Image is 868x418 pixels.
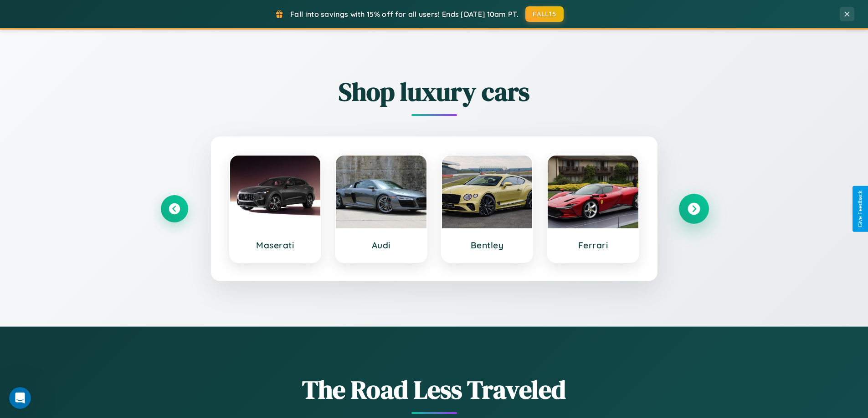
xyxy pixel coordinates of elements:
span: Fall into savings with 15% off for all users! Ends [DATE] 10am PT. [290,10,519,19]
h3: Audi [345,240,417,251]
h2: Shop luxury cars [161,74,708,109]
h1: The Road Less Traveled [161,372,708,407]
h3: Bentley [451,240,524,251]
div: Give Feedback [857,191,863,227]
h3: Ferrari [557,240,629,251]
button: FALL15 [525,6,564,22]
iframe: Intercom live chat [9,387,31,409]
h3: Maserati [239,240,312,251]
